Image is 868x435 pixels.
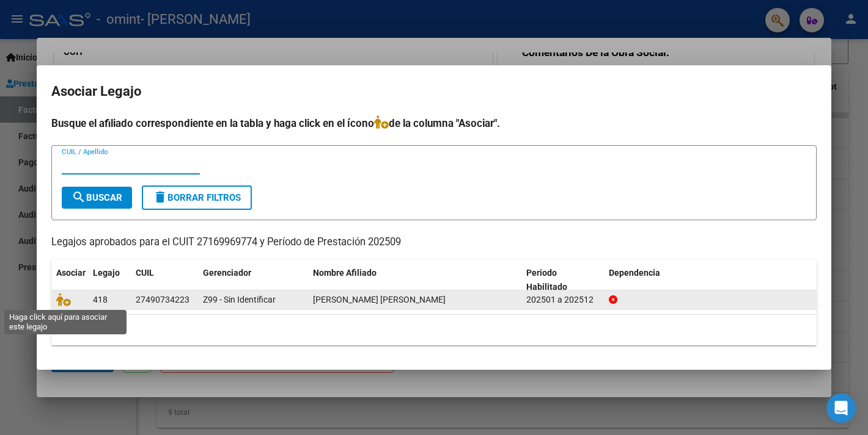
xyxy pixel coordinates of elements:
datatable-header-cell: Nombre Afiliado [308,260,521,300]
h4: Busque el afiliado correspondiente en la tabla y haga click en el ícono de la columna "Asociar". [51,115,817,131]
span: Periodo Habilitado [526,268,567,292]
datatable-header-cell: Asociar [51,260,88,300]
span: 418 [93,295,108,304]
datatable-header-cell: Gerenciador [198,260,308,300]
button: Buscar [62,187,132,209]
mat-icon: delete [153,190,167,204]
p: Legajos aprobados para el CUIT 27169969774 y Período de Prestación 202509 [51,235,817,250]
div: Open Intercom Messenger [826,394,856,423]
div: 202501 a 202512 [526,293,599,307]
span: Legajo [93,268,120,278]
div: 1 registros [51,315,817,345]
mat-icon: search [72,190,86,204]
span: Nombre Afiliado [313,268,377,278]
span: Asociar [56,268,86,278]
datatable-header-cell: Dependencia [604,260,817,300]
h2: Asociar Legajo [51,80,817,103]
span: Borrar Filtros [153,192,241,203]
span: Dependencia [609,268,660,278]
datatable-header-cell: Periodo Habilitado [521,260,604,300]
div: 27490734223 [136,293,189,307]
span: Z99 - Sin Identificar [203,295,276,304]
button: Borrar Filtros [142,185,252,210]
span: Gerenciador [203,268,251,278]
datatable-header-cell: CUIL [131,260,198,300]
span: Buscar [72,192,122,203]
span: MANSILLA SOFIA BELEN [313,295,446,304]
span: CUIL [136,268,154,278]
datatable-header-cell: Legajo [88,260,131,300]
